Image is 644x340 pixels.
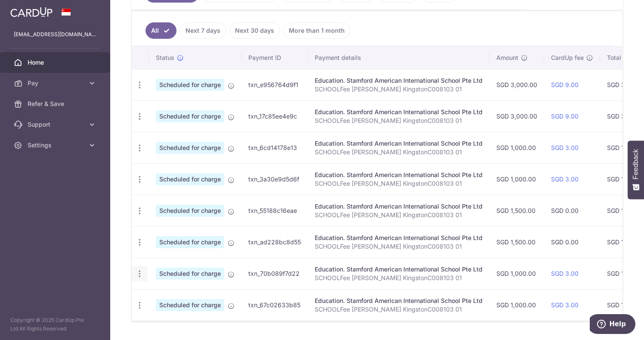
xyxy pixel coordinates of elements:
[632,149,640,179] span: Feedback
[489,289,544,321] td: SGD 1,000.00
[28,141,84,150] span: Settings
[156,268,224,280] span: Scheduled for charge
[14,30,96,39] p: [EMAIL_ADDRESS][DOMAIN_NAME]
[156,79,224,91] span: Scheduled for charge
[241,100,308,132] td: txn_17c85ee4e9c
[28,100,84,108] span: Refer & Save
[308,47,489,69] th: Payment details
[241,163,308,195] td: txn_3a30e9d5d6f
[156,142,224,154] span: Scheduled for charge
[551,175,579,183] a: SGD 3.00
[489,100,544,132] td: SGD 3,000.00
[551,270,579,277] a: SGD 3.00
[156,53,174,62] span: Status
[241,289,308,321] td: txn_67c02633b85
[156,173,224,185] span: Scheduled for charge
[315,305,483,314] p: SCHOOLFee [PERSON_NAME] KingstonC008103 01
[315,296,483,305] div: Education. Stamford American International School Pte Ltd
[551,301,579,309] a: SGD 3.00
[315,171,483,179] div: Education. Stamford American International School Pte Ltd
[628,140,644,199] button: Feedback - Show survey
[315,76,483,85] div: Education. Stamford American International School Pte Ltd
[28,79,84,87] span: Pay
[28,120,84,129] span: Support
[551,112,579,120] a: SGD 9.00
[544,226,600,258] td: SGD 0.00
[590,314,635,336] iframe: Opens a widget where you can find more information
[156,299,224,311] span: Scheduled for charge
[156,205,224,217] span: Scheduled for charge
[156,236,224,248] span: Scheduled for charge
[551,144,579,151] a: SGD 3.00
[146,22,176,39] a: All
[180,22,226,39] a: Next 7 days
[241,47,308,69] th: Payment ID
[489,69,544,100] td: SGD 3,000.00
[489,163,544,195] td: SGD 1,000.00
[489,132,544,163] td: SGD 1,000.00
[315,242,483,251] p: SCHOOLFee [PERSON_NAME] KingstonC008103 01
[315,265,483,274] div: Education. Stamford American International School Pte Ltd
[315,234,483,242] div: Education. Stamford American International School Pte Ltd
[489,195,544,226] td: SGD 1,500.00
[315,148,483,156] p: SCHOOLFee [PERSON_NAME] KingstonC008103 01
[10,7,53,17] img: CardUp
[315,85,483,94] p: SCHOOLFee [PERSON_NAME] KingstonC008103 01
[315,202,483,211] div: Education. Stamford American International School Pte Ltd
[489,258,544,289] td: SGD 1,000.00
[241,195,308,226] td: txn_55188c16eae
[607,53,635,62] span: Total amt.
[315,139,483,148] div: Education. Stamford American International School Pte Ltd
[544,195,600,226] td: SGD 0.00
[315,179,483,188] p: SCHOOLFee [PERSON_NAME] KingstonC008103 01
[551,53,584,62] span: CardUp fee
[241,69,308,100] td: txn_e956764d9f1
[241,132,308,163] td: txn_6cd14178e13
[489,226,544,258] td: SGD 1,500.00
[315,116,483,125] p: SCHOOLFee [PERSON_NAME] KingstonC008103 01
[156,110,224,122] span: Scheduled for charge
[229,22,280,39] a: Next 30 days
[496,53,518,62] span: Amount
[283,22,350,39] a: More than 1 month
[315,274,483,282] p: SCHOOLFee [PERSON_NAME] KingstonC008103 01
[551,81,579,88] a: SGD 9.00
[241,258,308,289] td: txn_70b089f7d22
[315,211,483,219] p: SCHOOLFee [PERSON_NAME] KingstonC008103 01
[241,226,308,258] td: txn_ad228bc8d55
[315,108,483,116] div: Education. Stamford American International School Pte Ltd
[28,58,84,67] span: Home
